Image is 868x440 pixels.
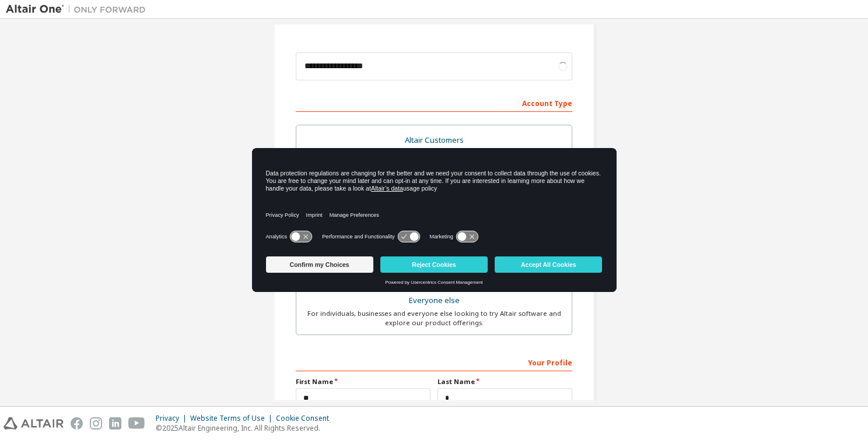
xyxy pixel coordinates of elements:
[128,417,145,430] img: youtube.svg
[296,377,430,386] label: First Name
[71,417,83,430] img: facebook.svg
[303,309,565,328] div: For individuals, businesses and everyone else looking to try Altair software and explore our prod...
[109,417,121,430] img: linkedin.svg
[6,3,152,15] img: Altair One
[303,132,565,149] div: Altair Customers
[156,423,336,433] p: © 2025 Altair Engineering, Inc. All Rights Reserved.
[190,414,276,423] div: Website Terms of Use
[437,377,572,386] label: Last Name
[296,353,572,371] div: Your Profile
[303,293,565,309] div: Everyone else
[156,414,190,423] div: Privacy
[90,417,102,430] img: instagram.svg
[276,414,336,423] div: Cookie Consent
[296,93,572,112] div: Account Type
[3,417,64,430] img: altair_logo.svg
